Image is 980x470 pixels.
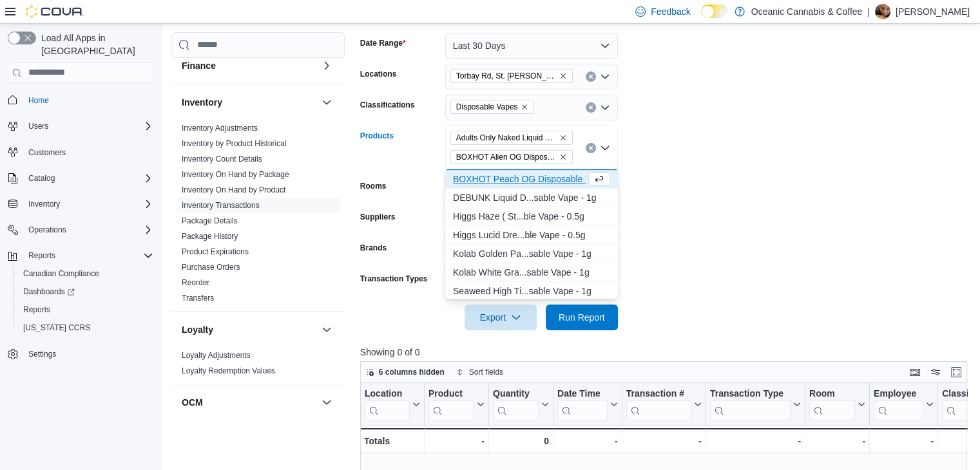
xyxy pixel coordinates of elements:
[428,388,474,420] div: Product
[23,323,90,333] span: [US_STATE] CCRS
[182,139,287,148] a: Inventory by Product Historical
[472,305,529,330] span: Export
[182,96,222,109] h3: Inventory
[23,287,75,297] span: Dashboards
[559,134,567,142] button: Remove Adults Only Naked Liquid Diamond Disposable Vape - 1g from selection in this group
[896,4,970,19] p: [PERSON_NAME]
[182,366,275,375] a: Loyalty Redemption Values
[13,265,159,283] button: Canadian Compliance
[28,121,48,131] span: Users
[948,364,964,380] button: Enter fullscreen
[493,388,539,420] div: Quantity
[453,266,610,279] div: K o l a b W h i t e G r a . . . s a b l e V a p e - 1 g
[182,396,316,409] button: OCM
[3,344,159,363] button: Settings
[365,388,410,420] div: Location
[874,388,934,420] button: Employee
[875,4,890,19] div: Garrett Doucette
[493,388,539,400] div: Quantity
[557,388,618,420] button: Date Time
[182,231,238,241] span: Package History
[319,58,334,73] button: Finance
[3,117,159,135] button: Users
[182,96,316,109] button: Inventory
[182,293,214,303] span: Transfers
[445,207,618,226] button: Higgs Haze ( Strawberry Cough ) Live Resin Disposable Vape - 0.5g
[23,144,153,160] span: Customers
[453,285,610,297] div: S e a w e e d H i g h T i . . . s a b l e V a p e - 1 g
[453,229,610,241] div: H i g g s L u c i d D r e . . . b l e V a p e - 0 . 5 g
[586,143,596,153] button: Clear input
[3,169,159,187] button: Catalog
[751,4,863,19] p: Oceanic Cannabis & Coffee
[182,294,214,303] a: Transfers
[182,59,216,72] h3: Finance
[456,131,557,144] span: Adults Only Naked Liquid Diamond Disposable Vape - 1g
[626,433,701,449] div: -
[28,250,55,261] span: Reports
[557,388,608,400] div: Date Time
[710,388,791,420] div: Transaction Type
[701,5,728,18] input: Dark Mode
[453,210,610,223] div: H i g g s H a z e ( S t . . . b l e V a p e - 0 . 5 g
[600,102,610,113] button: Open list of options
[3,91,159,109] button: Home
[23,268,99,279] span: Canadian Compliance
[445,33,618,59] button: Last 30 Days
[546,305,618,330] button: Run Report
[453,191,610,204] div: D E B U N K L i q u i d D . . . s a b l e V a p e - 1 g
[493,433,549,449] div: 0
[182,263,240,272] a: Purchase Orders
[809,433,865,449] div: -
[36,32,153,57] span: Load All Apps in [GEOGRAPHIC_DATA]
[360,69,397,79] label: Locations
[182,247,249,256] a: Product Expirations
[710,388,791,400] div: Transaction Type
[171,348,345,384] div: Loyalty
[171,120,345,311] div: Inventory
[557,433,618,449] div: -
[182,277,209,288] span: Reorder
[8,86,153,397] nav: Complex example
[450,100,534,114] span: Disposable Vapes
[23,92,153,108] span: Home
[182,366,275,376] span: Loyalty Redemption Values
[360,181,387,191] label: Rooms
[469,367,503,377] span: Sort fields
[600,143,610,153] button: Close list of options
[445,263,618,282] button: Kolab White Grape Liquid Diamonds Disposable Vape - 1g
[3,247,159,265] button: Reports
[23,171,60,186] button: Catalog
[364,433,420,449] div: Totals
[23,171,153,186] span: Catalog
[182,323,213,336] h3: Loyalty
[559,72,567,80] button: Remove Torbay Rd, St. John's - Oceanic Releaf from selection in this group
[3,221,159,239] button: Operations
[456,100,518,113] span: Disposable Vapes
[182,350,251,361] span: Loyalty Adjustments
[365,388,410,400] div: Location
[18,320,153,335] span: Washington CCRS
[13,301,159,319] button: Reports
[453,247,610,260] div: K o l a b G o l d e n P a . . . s a b l e V a p e - 1 g
[809,388,855,400] div: Room
[182,170,289,179] a: Inventory On Hand by Package
[18,266,153,281] span: Canadian Compliance
[651,5,690,18] span: Feedback
[451,364,508,380] button: Sort fields
[456,151,557,164] span: BOXHOT Alien OG Disposable Vape - 1g
[456,70,557,82] span: Torbay Rd, St. [PERSON_NAME]'s - Oceanic Releaf
[182,154,262,164] span: Inventory Count Details
[28,95,49,106] span: Home
[445,226,618,245] button: Higgs Lucid Dream ( 3 Blue Kings ) Live Resin Disposable Vape - 0.5g
[13,319,159,337] button: [US_STATE] CCRS
[360,212,396,222] label: Suppliers
[445,189,618,207] button: DEBUNK Liquid Diamond 24K Gold Disposable Vape - 1g
[557,388,608,420] div: Date Time
[28,225,66,235] span: Operations
[907,364,923,380] button: Keyboard shortcuts
[182,351,251,360] a: Loyalty Adjustments
[928,364,943,380] button: Display options
[23,93,54,108] a: Home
